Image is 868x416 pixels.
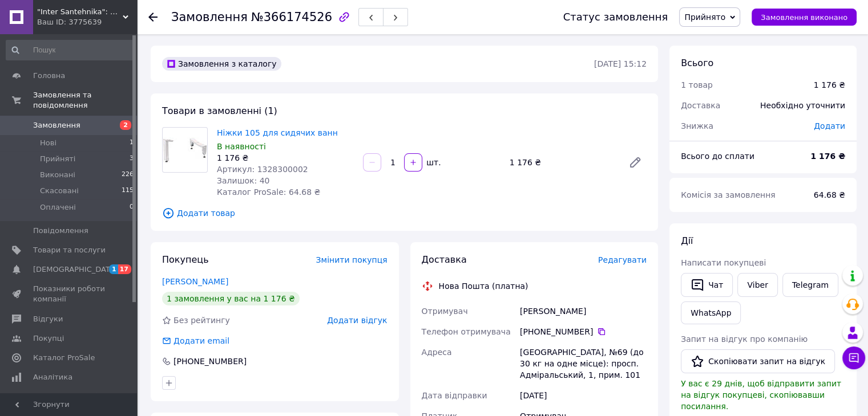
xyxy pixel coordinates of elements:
[217,128,338,137] a: Ніжки 105 для сидячих ванн
[40,138,56,148] span: Нові
[563,11,668,23] div: Статус замовлення
[782,273,838,297] a: Telegram
[814,79,845,91] div: 1 176 ₴
[598,255,647,264] span: Редагувати
[33,284,106,304] span: Показники роботи компанії
[217,165,308,174] span: Артикул: 1328300002
[33,90,137,111] span: Замовлення та повідомлення
[423,157,442,168] div: шт.
[681,80,713,89] span: 1 товар
[681,235,693,246] span: Дії
[217,187,320,197] span: Каталог ProSale: 64.68 ₴
[681,258,766,267] span: Написати покупцеві
[681,379,841,411] span: У вас є 29 днів, щоб відправити запит на відгук покупцеві, скопіювавши посилання.
[33,245,106,255] span: Товари та послуги
[316,255,387,264] span: Змінити покупця
[33,333,64,344] span: Покупці
[681,273,733,297] button: Чат
[518,342,649,385] div: [GEOGRAPHIC_DATA], №69 (до 30 кг на одне місце): просп. Адміральський, 1, прим. 101
[753,93,852,118] div: Необхідно уточнити
[162,57,281,71] div: Замовлення з каталогу
[422,307,468,316] span: Отримувач
[37,7,123,17] span: "Inter Santehnika": Стильна та функціональна сантехніка для вашого комфорту!
[761,13,847,22] span: Замовлення виконано
[436,280,531,292] div: Нова Пошта (платна)
[33,120,80,130] span: Замовлення
[130,202,134,213] span: 0
[33,226,88,236] span: Повідомлення
[40,186,79,196] span: Скасовані
[814,121,845,130] span: Додати
[842,346,865,369] button: Чат з покупцем
[422,254,467,265] span: Доставка
[171,10,248,24] span: Замовлення
[684,13,725,22] span: Прийнято
[422,391,487,400] span: Дата відправки
[33,391,106,412] span: Інструменти веб-майстра та SEO
[162,277,228,286] a: [PERSON_NAME]
[518,301,649,321] div: [PERSON_NAME]
[520,326,647,337] div: [PHONE_NUMBER]
[162,207,647,219] span: Додати товар
[505,154,619,170] div: 1 176 ₴
[172,356,248,367] div: [PHONE_NUMBER]
[737,273,777,297] a: Viber
[681,301,741,324] a: WhatsApp
[162,292,300,305] div: 1 замовлення у вас на 1 176 ₴
[217,142,266,151] span: В наявності
[148,11,158,23] div: Повернутися назад
[681,121,713,130] span: Знижка
[37,17,137,27] div: Ваш ID: 3775639
[422,327,511,336] span: Телефон отримувача
[681,190,776,199] span: Комісія за замовлення
[33,372,72,382] span: Аналітика
[161,335,231,346] div: Додати email
[681,58,713,68] span: Всього
[109,264,118,274] span: 1
[40,154,75,164] span: Прийняті
[594,59,647,68] time: [DATE] 15:12
[122,186,134,196] span: 115
[33,353,95,363] span: Каталог ProSale
[162,105,277,116] span: Товари в замовленні (1)
[40,202,76,213] span: Оплачені
[40,170,75,180] span: Виконані
[217,176,269,185] span: Залишок: 40
[624,151,647,174] a: Редагувати
[681,349,835,373] button: Скопіювати запит на відгук
[33,314,63,324] span: Відгуки
[518,385,649,406] div: [DATE]
[120,120,131,130] span: 2
[172,335,231,346] div: Додати email
[752,9,857,26] button: Замовлення виконано
[173,316,230,325] span: Без рейтингу
[33,264,118,275] span: [DEMOGRAPHIC_DATA]
[810,152,845,161] b: 1 176 ₴
[122,170,134,180] span: 226
[130,138,134,148] span: 1
[217,152,354,164] div: 1 176 ₴
[6,40,135,60] input: Пошук
[327,316,387,325] span: Додати відгук
[681,101,720,110] span: Доставка
[33,71,65,81] span: Головна
[681,152,754,161] span: Всього до сплати
[118,264,131,274] span: 17
[163,137,207,162] img: Ніжки 105 для сидячих ванн
[162,254,209,265] span: Покупець
[422,348,452,357] span: Адреса
[814,190,845,199] span: 64.68 ₴
[130,154,134,164] span: 3
[681,335,808,344] span: Запит на відгук про компанію
[251,10,332,24] span: №366174526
